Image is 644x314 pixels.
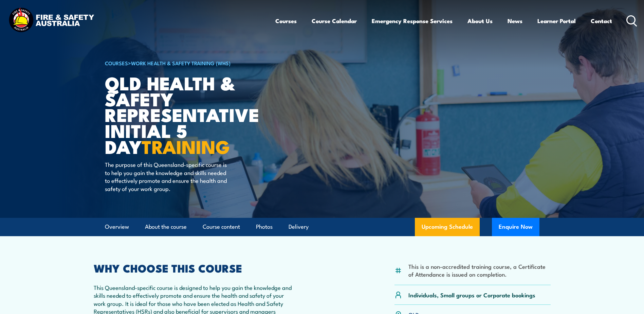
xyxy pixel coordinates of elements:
a: Delivery [289,218,309,236]
li: This is a non-accredited training course, a Certificate of Attendance is issued on completion. [408,262,551,278]
a: Courses [275,12,297,30]
p: The purpose of this Queensland-specific course is to help you gain the knowledge and skills neede... [105,160,229,192]
a: About Us [467,12,493,30]
a: News [508,12,522,30]
a: Photos [256,218,273,236]
strong: TRAINING [142,132,230,160]
p: Individuals, Small groups or Corporate bookings [408,291,535,299]
a: Learner Portal [537,12,576,30]
a: Overview [105,218,129,236]
h1: QLD Health & Safety Representative Initial 5 Day [105,75,273,154]
a: Upcoming Schedule [415,218,480,236]
a: Course content [203,218,240,236]
a: Contact [591,12,612,30]
a: Work Health & Safety Training (WHS) [131,59,231,67]
a: About the course [145,218,187,236]
button: Enquire Now [492,218,539,236]
a: Course Calendar [312,12,357,30]
a: COURSES [105,59,128,67]
h6: > [105,59,273,67]
a: Emergency Response Services [372,12,453,30]
h2: WHY CHOOSE THIS COURSE [94,263,292,273]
